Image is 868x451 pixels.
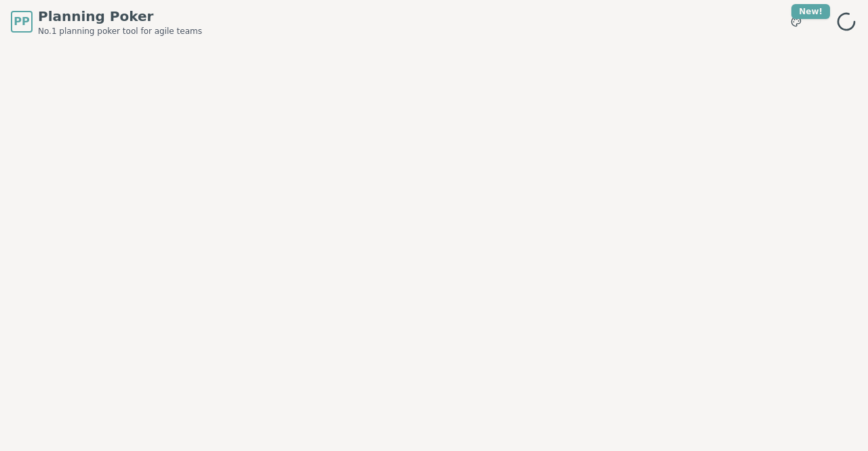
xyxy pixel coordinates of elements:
span: Planning Poker [38,7,202,26]
div: New! [791,4,830,19]
a: PPPlanning PokerNo.1 planning poker tool for agile teams [11,7,202,37]
span: No.1 planning poker tool for agile teams [38,26,202,37]
span: PP [14,14,29,30]
button: New! [784,9,808,34]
